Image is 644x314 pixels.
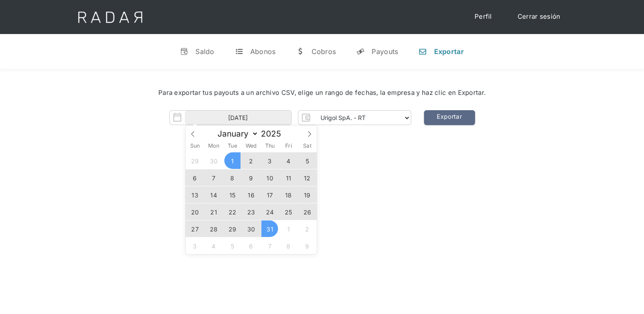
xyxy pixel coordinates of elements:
a: Perfil [466,9,501,25]
span: July 29, 2025 [224,220,241,237]
span: July 23, 2025 [243,203,259,220]
span: August 3, 2025 [187,237,203,254]
span: July 4, 2025 [280,152,297,169]
div: Para exportar tus payouts a un archivo CSV, elige un rango de fechas, la empresa y haz clic en Ex... [26,88,618,98]
span: July 26, 2025 [299,203,315,220]
span: July 7, 2025 [206,169,222,186]
div: w [296,47,304,56]
span: July 8, 2025 [224,169,241,186]
div: y [356,47,365,56]
span: July 30, 2025 [243,220,259,237]
span: August 9, 2025 [299,237,315,254]
span: July 19, 2025 [299,186,315,203]
div: t [235,47,243,56]
span: July 20, 2025 [187,203,203,220]
span: August 6, 2025 [243,237,259,254]
span: June 29, 2025 [187,152,203,169]
span: August 5, 2025 [224,237,241,254]
span: July 12, 2025 [299,169,315,186]
span: August 1, 2025 [280,220,297,237]
div: Exportar [434,47,464,56]
span: July 3, 2025 [261,152,278,169]
div: Saldo [195,47,215,56]
span: July 28, 2025 [206,220,222,237]
span: August 8, 2025 [280,237,297,254]
span: Wed [242,143,260,149]
span: July 31, 2025 [261,220,278,237]
div: Cobros [311,47,336,56]
span: July 2, 2025 [243,152,259,169]
span: July 5, 2025 [299,152,315,169]
span: Sat [298,143,317,149]
span: Thu [260,143,279,149]
div: n [418,47,427,56]
span: July 24, 2025 [261,203,278,220]
span: July 25, 2025 [280,203,297,220]
input: Year [258,129,289,139]
span: Mon [204,143,223,149]
span: July 9, 2025 [243,169,259,186]
span: Sun [186,143,204,149]
span: July 17, 2025 [261,186,278,203]
a: Cerrar sesión [509,9,569,25]
form: Form [169,110,411,125]
span: July 11, 2025 [280,169,297,186]
div: Abonos [250,47,276,56]
span: August 4, 2025 [206,237,222,254]
span: July 21, 2025 [206,203,222,220]
span: July 1, 2025 [224,152,241,169]
span: July 27, 2025 [187,220,203,237]
span: Fri [279,143,298,149]
span: July 15, 2025 [224,186,241,203]
span: Tue [223,143,242,149]
span: July 16, 2025 [243,186,259,203]
a: Exportar [424,110,475,125]
span: July 6, 2025 [187,169,203,186]
div: v [180,47,189,56]
span: August 7, 2025 [261,237,278,254]
span: July 18, 2025 [280,186,297,203]
select: Month [213,128,258,139]
span: July 10, 2025 [261,169,278,186]
span: August 2, 2025 [299,220,315,237]
span: June 30, 2025 [206,152,222,169]
span: July 14, 2025 [206,186,222,203]
div: Payouts [372,47,398,56]
span: July 13, 2025 [187,186,203,203]
span: July 22, 2025 [224,203,241,220]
